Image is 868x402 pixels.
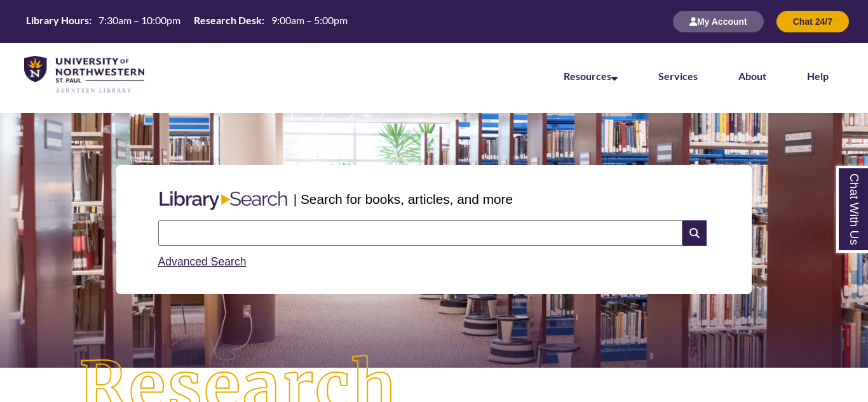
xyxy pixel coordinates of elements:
table: Hours Today [21,13,353,29]
a: My Account [673,16,764,27]
button: Chat 24/7 [776,11,849,32]
img: UNWSP Library Logo [24,56,144,94]
a: Hours Today [21,13,353,30]
button: My Account [673,11,764,32]
span: 7:30am – 10:00pm [98,14,180,26]
i: Search [682,220,707,246]
a: Help [807,70,829,82]
a: Chat 24/7 [776,16,849,27]
a: Services [658,70,698,82]
img: Libary Search [153,186,294,215]
a: Resources [564,70,618,82]
span: 9:00am – 5:00pm [271,14,348,26]
a: About [738,70,766,82]
th: Library Hours: [21,13,93,27]
a: Advanced Search [158,255,247,268]
th: Research Desk: [189,13,266,27]
p: | Search for books, articles, and more [294,189,513,209]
